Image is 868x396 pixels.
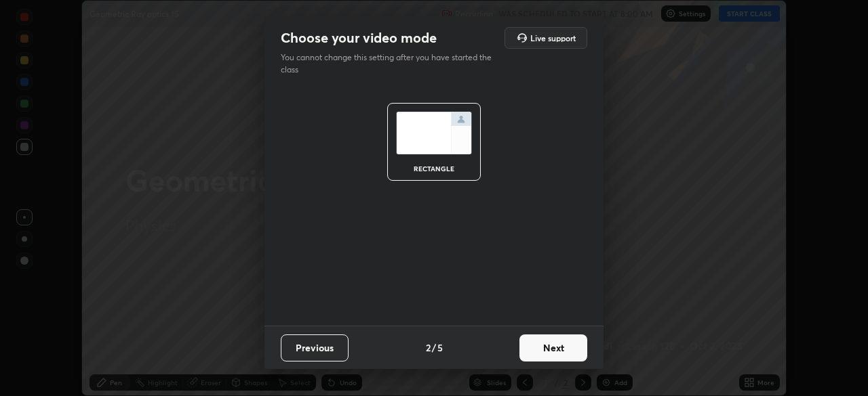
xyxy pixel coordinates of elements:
[530,34,576,42] h5: Live support
[281,334,349,361] button: Previous
[437,340,443,355] h4: 5
[519,334,587,361] button: Next
[281,29,437,47] h2: Choose your video mode
[396,112,472,154] img: normalScreenIcon.ae25ed63.svg
[281,51,500,76] p: You cannot change this setting after you have started the class
[432,340,436,355] h4: /
[407,165,461,172] div: rectangle
[426,340,431,355] h4: 2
